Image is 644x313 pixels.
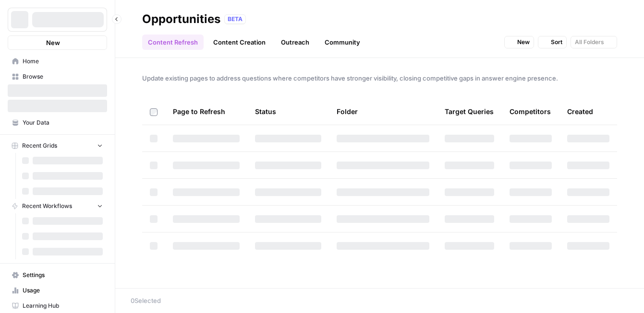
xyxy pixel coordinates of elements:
span: Usage [23,286,103,295]
div: BETA [224,14,246,24]
span: Sort [551,38,562,46]
button: Sort [538,36,567,48]
button: All Folders [571,36,617,48]
a: Community [319,35,366,50]
span: New [46,38,60,47]
a: Outreach [275,35,315,50]
a: Usage [8,283,107,298]
div: Opportunities [142,12,220,27]
span: All Folders [575,38,604,46]
a: Your Data [8,115,107,130]
button: New [8,35,107,50]
div: Status [255,98,276,125]
span: Learning Hub [23,301,103,310]
div: Folder [337,98,358,125]
div: Page to Refresh [173,98,240,125]
a: Browse [8,69,107,84]
span: Browse [23,72,103,81]
div: Competitors [510,98,551,125]
div: Created [567,98,593,125]
span: Recent Grids [22,141,57,150]
span: Settings [23,271,103,279]
div: 0 Selected [131,296,629,305]
a: Content Creation [207,35,271,50]
a: Content Refresh [142,35,204,50]
span: Update existing pages to address questions where competitors have stronger visibility, closing co... [142,73,617,83]
a: Settings [8,267,107,283]
span: New [517,38,530,46]
span: Recent Workflows [22,202,72,210]
a: Home [8,54,107,69]
button: Recent Grids [8,139,107,153]
button: Recent Workflows [8,199,107,213]
span: Your Data [23,118,103,127]
div: Target Queries [445,98,494,125]
span: Home [23,57,103,66]
button: New [504,36,534,48]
